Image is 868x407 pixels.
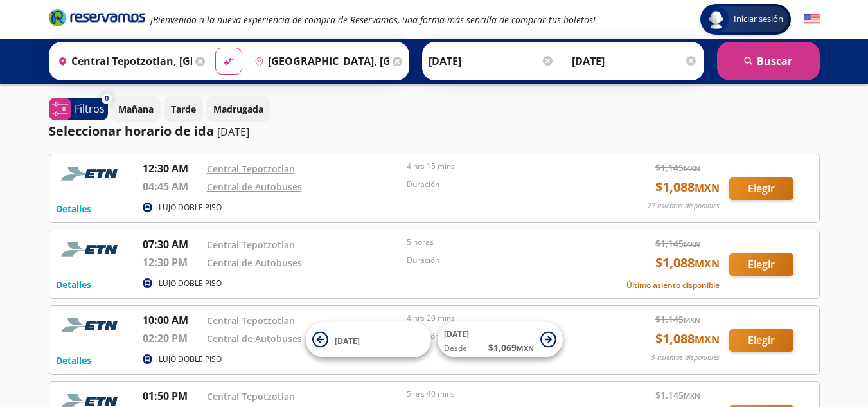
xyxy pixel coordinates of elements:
[655,237,700,250] span: $ 1,145
[517,343,534,353] small: MXN
[572,45,698,77] input: Opcional
[207,239,295,251] a: Central Tepotzotlan
[143,255,200,270] p: 12:30 PM
[49,8,145,31] a: Brand Logo
[143,179,200,194] p: 04:45 AM
[164,96,203,122] button: Tarde
[118,102,154,116] p: Mañana
[49,122,214,141] p: Seleccionar horario de ida
[444,343,469,354] span: Desde:
[729,177,793,200] button: Elegir
[150,14,596,26] em: ¡Bienvenido a la nueva experiencia de compra de Reservamos, una forma más sencilla de comprar tus...
[695,181,720,195] small: MXN
[143,312,200,328] p: 10:00 AM
[655,312,700,326] span: $ 1,145
[159,202,222,213] p: LUJO DOBLE PISO
[488,341,534,354] span: $ 1,069
[207,390,295,402] a: Central Tepotzotlan
[407,312,601,324] p: 4 hrs 20 mins
[655,161,700,174] span: $ 1,145
[335,335,360,346] span: [DATE]
[729,13,788,26] span: Iniciar sesión
[56,278,91,291] button: Detalles
[56,237,127,262] img: RESERVAMOS
[306,322,431,357] button: [DATE]
[49,98,108,120] button: 0Filtros
[407,179,601,190] p: Duración
[75,101,105,116] p: Filtros
[651,352,720,363] p: 9 asientos disponibles
[729,253,793,276] button: Elegir
[407,161,601,172] p: 4 hrs 15 mins
[143,330,200,346] p: 02:20 PM
[111,96,161,122] button: Mañana
[143,237,200,252] p: 07:30 AM
[49,8,145,27] i: Brand Logo
[407,237,601,248] p: 5 horas
[626,280,720,291] button: Último asiento disponible
[207,257,302,269] a: Central de Autobuses
[804,12,820,28] button: English
[648,201,720,212] p: 27 asientos disponibles
[438,322,563,357] button: [DATE]Desde:$1,069MXN
[407,255,601,266] p: Duración
[56,161,127,186] img: RESERVAMOS
[684,391,700,401] small: MXN
[655,253,720,273] span: $ 1,088
[207,314,295,327] a: Central Tepotzotlan
[143,161,200,176] p: 12:30 AM
[206,96,270,122] button: Madrugada
[684,239,700,249] small: MXN
[207,181,302,193] a: Central de Autobuses
[407,388,601,400] p: 5 hrs 40 mins
[56,312,127,338] img: RESERVAMOS
[717,42,820,80] button: Buscar
[56,202,91,215] button: Detalles
[695,332,720,347] small: MXN
[217,124,249,140] p: [DATE]
[684,315,700,325] small: MXN
[429,45,554,77] input: Elegir Fecha
[105,93,109,104] span: 0
[684,163,700,173] small: MXN
[143,388,200,404] p: 01:50 PM
[655,388,700,402] span: $ 1,145
[207,332,302,345] a: Central de Autobuses
[56,354,91,367] button: Detalles
[207,163,295,175] a: Central Tepotzotlan
[695,257,720,271] small: MXN
[249,45,389,77] input: Buscar Destino
[159,354,222,365] p: LUJO DOBLE PISO
[213,102,263,116] p: Madrugada
[159,278,222,289] p: LUJO DOBLE PISO
[655,177,720,197] span: $ 1,088
[444,329,469,339] span: [DATE]
[53,45,193,77] input: Buscar Origen
[655,329,720,348] span: $ 1,088
[171,102,196,116] p: Tarde
[729,329,793,352] button: Elegir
